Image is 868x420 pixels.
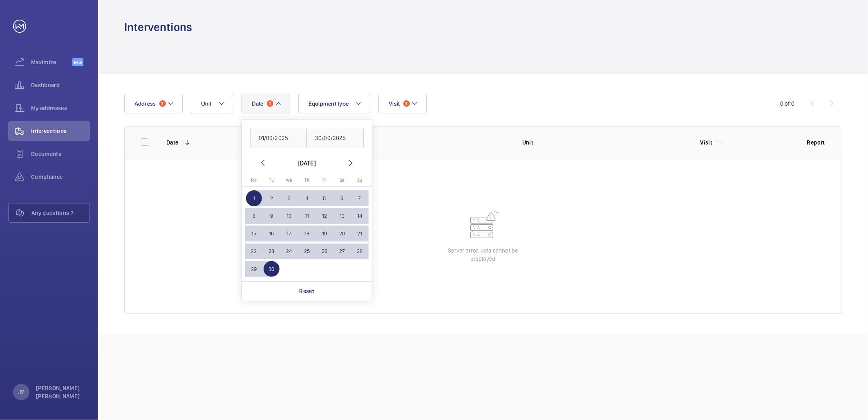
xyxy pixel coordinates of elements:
span: Interventions [31,127,90,135]
span: 10 [281,208,297,224]
button: September 10, 2025 [280,207,298,225]
span: 27 [334,244,350,260]
span: Th [304,178,309,183]
input: DD/MM/YYYY [250,128,307,148]
span: 1 [246,190,262,206]
button: September 11, 2025 [298,207,315,225]
h1: Interventions [124,20,192,35]
button: September 19, 2025 [315,225,333,242]
span: Beta [72,58,83,66]
span: Equipment type [309,100,349,107]
span: Compliance [31,173,90,181]
button: September 9, 2025 [263,207,280,225]
span: 1 [403,100,410,107]
button: September 1, 2025 [245,190,263,207]
button: Equipment type [298,94,371,113]
span: Unit [201,100,212,107]
button: Unit [191,94,233,113]
span: Documents [31,150,90,158]
button: September 8, 2025 [245,207,263,225]
button: September 20, 2025 [333,225,351,242]
span: Visit [389,100,400,107]
button: September 21, 2025 [351,225,369,242]
button: September 14, 2025 [351,207,369,225]
button: September 6, 2025 [333,190,351,207]
span: Maximize [31,58,72,66]
span: 4 [299,190,315,206]
button: September 12, 2025 [315,207,333,225]
button: September 24, 2025 [280,242,298,260]
button: September 16, 2025 [263,225,280,242]
p: Visit [700,138,713,147]
span: 8 [246,208,262,224]
p: Date [166,138,178,147]
span: 14 [352,208,368,224]
span: 20 [334,226,350,242]
span: 19 [316,226,332,242]
span: 1 [267,100,273,107]
button: Date1 [242,94,290,113]
span: 9 [264,208,280,224]
span: 3 [281,190,297,206]
span: 5 [316,190,332,206]
span: 22 [246,244,262,260]
input: DD/MM/YYYY [306,128,364,148]
span: 30 [264,261,280,277]
p: Address [345,138,510,147]
span: 28 [352,244,368,260]
span: 18 [299,226,315,242]
span: 7 [352,190,368,206]
span: Any questions ? [31,209,89,217]
button: Address1 [124,94,183,113]
span: 1 [159,100,166,107]
button: September 23, 2025 [263,242,280,260]
span: 26 [316,244,332,260]
span: 24 [281,244,297,260]
button: September 27, 2025 [333,242,351,260]
span: 21 [352,226,368,242]
button: September 4, 2025 [298,190,315,207]
span: 23 [264,244,280,260]
span: 25 [299,244,315,260]
p: [PERSON_NAME] [PERSON_NAME] [36,384,85,400]
button: September 15, 2025 [245,225,263,242]
span: Dashboard [31,81,90,89]
button: September 7, 2025 [351,190,369,207]
button: Visit1 [378,94,426,113]
button: September 25, 2025 [298,242,315,260]
p: JY [18,388,24,396]
button: September 28, 2025 [351,242,369,260]
span: Sa [340,178,345,183]
span: 17 [281,226,297,242]
button: September 18, 2025 [298,225,315,242]
span: 16 [264,226,280,242]
span: 6 [334,190,350,206]
span: Fr [322,178,326,183]
span: Tu [269,178,274,183]
button: September 30, 2025 [263,260,280,278]
p: Reset [299,287,314,295]
button: September 13, 2025 [333,207,351,225]
button: September 29, 2025 [245,260,263,278]
button: September 26, 2025 [315,242,333,260]
span: My addresses [31,104,90,112]
span: 12 [316,208,332,224]
p: Server error, data cannot be displayed [442,246,524,263]
button: September 22, 2025 [245,242,263,260]
span: We [286,178,292,183]
span: 11 [299,208,315,224]
div: [DATE] [298,158,316,168]
span: Date [252,100,264,107]
span: 29 [246,261,262,277]
button: September 17, 2025 [280,225,298,242]
p: Unit [522,138,687,147]
span: Mo [251,178,257,183]
span: 15 [246,226,262,242]
span: 13 [334,208,350,224]
p: Report [807,138,825,147]
button: September 5, 2025 [315,190,333,207]
span: Address [134,100,156,107]
button: September 3, 2025 [280,190,298,207]
span: Su [357,178,362,183]
div: 0 of 0 [780,99,795,108]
